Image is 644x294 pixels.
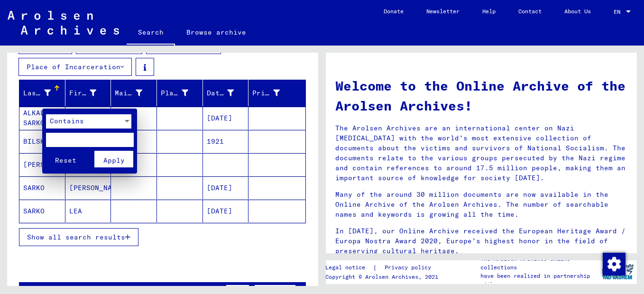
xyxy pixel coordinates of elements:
[94,151,134,167] button: Apply
[103,156,125,165] span: Apply
[50,117,84,125] span: Contains
[603,253,626,276] img: Zustimmung ändern
[46,151,85,167] button: Reset
[55,156,76,165] span: Reset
